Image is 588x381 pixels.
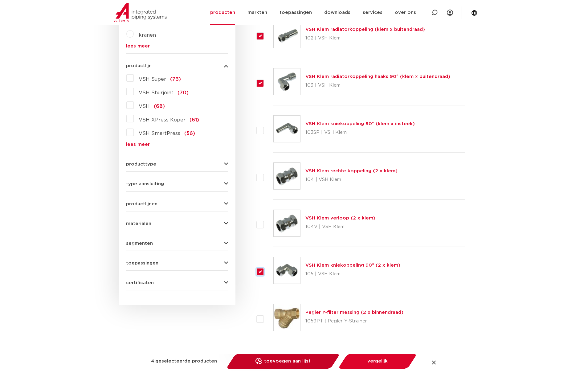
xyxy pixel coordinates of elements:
[139,131,180,136] span: VSH SmartPress
[126,63,152,68] span: productlijn
[139,33,156,38] a: kranen
[154,104,165,109] span: (68)
[274,163,300,189] img: Thumbnail for VSH Klem rechte koppeling (2 x klem)
[305,121,415,126] a: VSH Klem kniekoppeling 90° (klem x insteek)
[305,263,400,268] a: VSH Klem kniekoppeling 90° (2 x klem)
[126,221,151,226] span: materialen
[305,222,375,232] p: 104V | VSH Klem
[305,216,375,220] a: VSH Klem verloop (2 x klem)
[151,356,154,366] span: 4
[126,221,228,226] button: materialen
[305,316,403,326] p: 1059PT | Pegler Y-Strainer
[126,241,153,246] span: segmenten
[139,90,174,95] span: VSH Shurjoint
[305,128,415,137] p: 103SP | VSH Klem
[305,80,450,90] p: 103 | VSH Klem
[139,117,186,122] span: VSH XPress Koper
[126,63,228,68] button: productlijn
[126,241,228,246] button: segmenten
[305,175,398,185] p: 104 | VSH Klem
[126,281,228,285] button: certificaten
[274,116,300,142] img: Thumbnail for VSH Klem kniekoppeling 90° (klem x insteek)
[126,44,228,48] a: lees meer
[126,162,228,166] button: producttype
[305,74,450,79] a: VSH Klem radiatorkoppeling haaks 90° (klem x buitendraad)
[170,77,181,82] span: (76)
[178,90,189,95] span: (70)
[305,27,425,32] a: VSH Klem radiatorkoppeling (klem x buitendraad)
[126,281,154,285] span: certificaten
[274,257,300,284] img: Thumbnail for VSH Klem kniekoppeling 90° (2 x klem)
[190,117,199,122] span: (61)
[126,142,228,147] a: lees meer
[126,202,228,206] button: productlijnen
[139,104,150,109] span: VSH
[305,269,400,279] p: 105 | VSH Klem
[305,33,425,43] p: 102 | VSH Klem
[274,210,300,236] img: Thumbnail for VSH Klem verloop (2 x klem)
[184,131,195,136] span: (56)
[274,21,300,48] img: Thumbnail for VSH Klem radiatorkoppeling (klem x buitendraad)
[126,202,157,206] span: productlijnen
[126,261,158,265] span: toepassingen
[126,162,156,166] span: producttype
[274,304,300,331] img: Thumbnail for Pegler Y-filter messing (2 x binnendraad)
[305,310,403,315] a: Pegler Y-filter messing (2 x binnendraad)
[274,68,300,95] img: Thumbnail for VSH Klem radiatorkoppeling haaks 90° (klem x buitendraad)
[126,182,164,186] span: type aansluiting
[155,356,217,366] span: geselecteerde producten
[305,169,398,173] a: VSH Klem rechte koppeling (2 x klem)
[139,77,166,82] span: VSH Super
[126,261,228,265] button: toepassingen
[126,182,228,186] button: type aansluiting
